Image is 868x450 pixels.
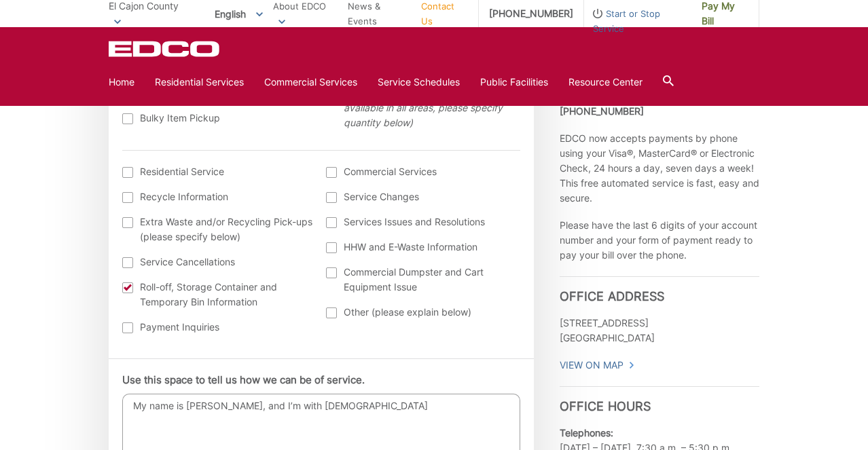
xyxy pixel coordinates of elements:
label: Bulky Item Pickup [122,111,313,126]
p: EDCO now accepts payments by phone using your Visa®, MasterCard® or Electronic Check, 24 hours a ... [560,131,759,206]
label: Commercial Services [326,164,517,179]
label: Extra Waste and/or Recycling Pick-ups (please specify below) [122,214,313,244]
label: Services Issues and Resolutions [326,214,517,229]
span: Additional Green-Waste Cart [344,86,517,130]
label: Other (please explain below) [326,305,517,320]
p: [STREET_ADDRESS] [GEOGRAPHIC_DATA] [560,316,759,345]
label: Payment Inquiries [122,320,313,335]
a: Resource Center [568,75,643,90]
h3: Office Address [560,276,759,304]
a: Commercial Services [264,75,357,90]
p: Please have the last 6 digits of your account number and your form of payment ready to pay your b... [560,218,759,263]
a: Public Facilities [480,75,548,90]
a: Residential Services [155,75,244,90]
a: Service Schedules [378,75,460,90]
b: Telephones: [560,427,613,438]
label: Service Cancellations [122,255,313,269]
a: View On Map [560,358,635,373]
label: Commercial Dumpster and Cart Equipment Issue [326,265,517,295]
label: Residential Service [122,164,313,179]
label: Use this space to tell us how we can be of service. [122,374,365,386]
label: Recycle Information [122,189,313,204]
span: English [204,3,273,25]
strong: [PHONE_NUMBER] [560,105,644,117]
h3: Office Hours [560,386,759,414]
em: (not available in all areas, please specify quantity below) [344,87,503,128]
a: Home [109,75,134,90]
label: Service Changes [326,189,517,204]
label: HHW and E-Waste Information [326,240,517,255]
a: EDCD logo. Return to the homepage. [109,41,221,57]
label: Roll-off, Storage Container and Temporary Bin Information [122,280,313,310]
